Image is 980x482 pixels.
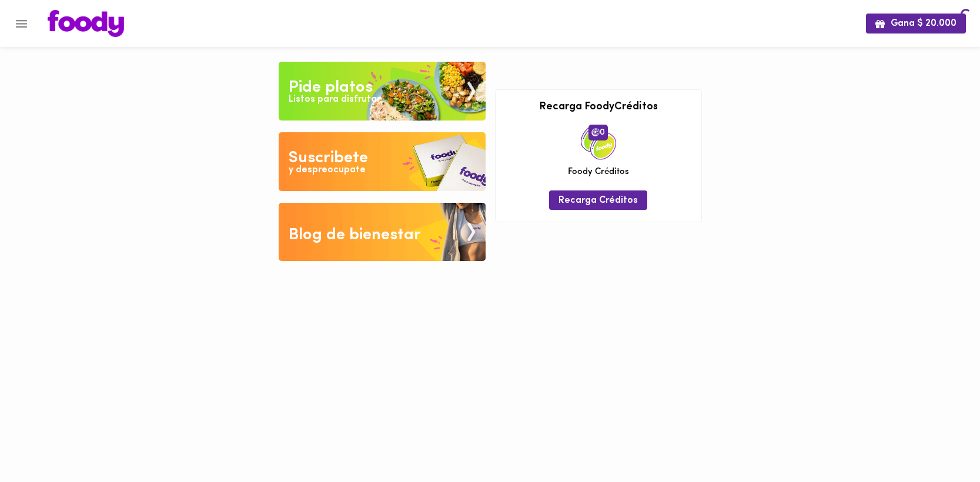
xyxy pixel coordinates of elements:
[866,14,966,33] button: Gana $ 20.000
[289,93,380,106] div: Listos para disfrutar
[279,203,486,262] img: Blog de bienestar
[279,62,486,120] img: Pide un Platos
[549,190,647,210] button: Recarga Créditos
[875,18,956,29] span: Gana $ 20.000
[289,76,373,99] div: Pide platos
[279,132,486,191] img: Disfruta bajar de peso
[289,223,421,247] div: Blog de bienestar
[912,414,968,470] iframe: Messagebird Livechat Widget
[588,125,608,140] span: 0
[289,146,368,170] div: Suscribete
[504,102,693,113] h3: Recarga FoodyCréditos
[7,9,36,38] button: Menu
[591,128,600,136] img: foody-creditos.png
[558,195,638,206] span: Recarga Créditos
[581,125,616,160] img: credits-package.png
[48,10,124,37] img: logo.png
[568,166,629,178] span: Foody Créditos
[289,163,366,177] div: y despreocupate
